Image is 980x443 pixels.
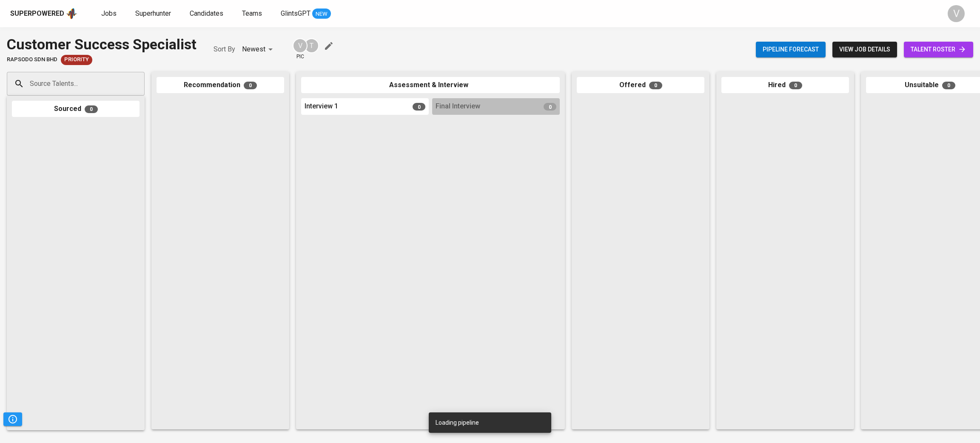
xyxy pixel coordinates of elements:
div: Superpowered [10,9,64,19]
span: Jobs [101,9,117,17]
span: Teams [242,9,262,17]
a: Teams [242,9,264,19]
a: GlintsGPT NEW [281,9,331,19]
span: 0 [244,82,257,89]
div: Sourced [12,101,140,117]
a: talent roster [904,42,973,57]
span: Rapsodo Sdn Bhd [7,56,57,64]
a: Superhunter [135,9,173,19]
p: Sort By [214,44,235,54]
a: Candidates [190,9,225,19]
button: Pipeline forecast [756,42,826,57]
div: Newest [242,42,276,57]
span: 0 [544,103,556,111]
span: 0 [942,82,955,89]
div: Hired [721,77,849,94]
div: V [293,38,308,53]
span: Superhunter [135,9,171,17]
div: Customer Success Specialist [7,34,197,55]
p: Newest [242,44,265,54]
div: Recommendation [157,77,284,94]
span: Candidates [190,9,223,17]
span: talent roster [911,44,966,55]
span: NEW [312,10,331,18]
div: New Job received from Demand Team [61,55,92,65]
span: 0 [789,82,802,89]
button: view job details [832,42,897,57]
span: GlintsGPT [281,9,311,17]
img: app logo [66,7,77,20]
span: Pipeline forecast [763,44,819,55]
span: Priority [61,56,92,64]
div: Loading pipeline [436,415,479,430]
div: V [948,5,965,22]
span: 0 [413,103,425,111]
div: T [304,38,319,53]
div: pic [293,38,308,60]
span: Interview 1 [305,102,338,111]
span: Final Interview [436,102,480,111]
span: 0 [649,82,662,89]
span: view job details [839,44,890,55]
button: Pipeline Triggers [3,412,22,426]
a: Jobs [101,9,118,19]
span: 0 [85,105,98,113]
button: Open [140,83,142,85]
div: Offered [577,77,704,94]
div: Assessment & Interview [301,77,560,94]
a: Superpoweredapp logo [10,7,77,20]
